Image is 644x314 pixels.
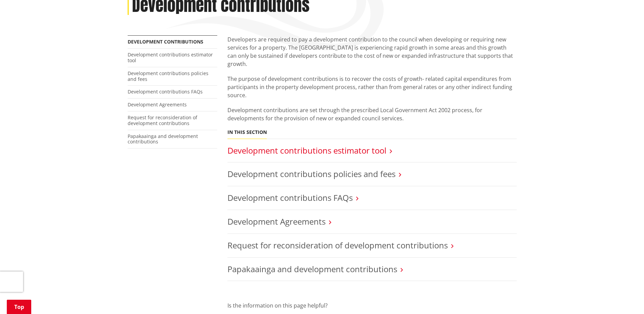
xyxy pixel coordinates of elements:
iframe: Messenger Launcher [613,285,637,310]
a: Development contributions policies and fees [227,168,395,179]
a: Development contributions FAQs [128,88,203,95]
a: Papakaainga and development contributions [128,133,198,145]
a: Papakaainga and development contributions [227,263,397,275]
a: Top [7,300,31,314]
a: Request for reconsideration of development contributions [128,114,197,126]
a: Development Agreements [128,101,187,108]
a: Development contributions [128,38,203,45]
p: The purpose of development contributions is to recover the costs of growth- related capital expen... [227,75,517,99]
p: Development contributions are set through the prescribed Local Government Act 2002 process, for d... [227,106,517,122]
p: Is the information on this page helpful? [227,301,517,310]
a: Development contributions estimator tool [128,51,213,64]
a: Development contributions estimator tool [227,145,386,156]
a: Development contributions policies and fees [128,70,208,82]
h5: In this section [227,129,267,135]
a: Request for reconsideration of development contributions [227,240,448,251]
p: Developers are required to pay a development contribution to the council when developing or requi... [227,35,517,68]
a: Development Agreements [227,216,326,227]
a: Development contributions FAQs [227,192,353,203]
